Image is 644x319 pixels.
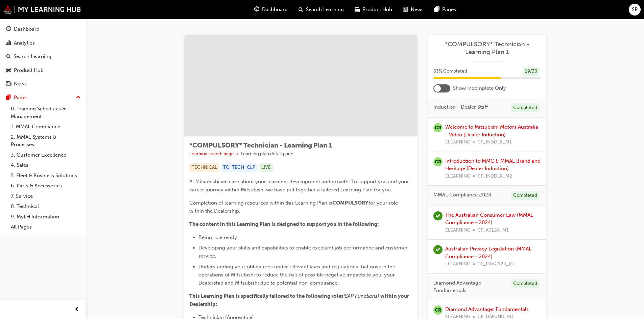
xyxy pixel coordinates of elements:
[189,163,219,172] div: TECHNICAL
[403,5,408,14] span: news-icon
[398,3,429,17] a: news-iconNews
[442,6,456,14] span: Pages
[445,246,531,260] a: Australian Privacy Legislation (MMAL Compliance - 2024)
[14,94,28,102] div: Pages
[14,67,44,74] div: Product Hub
[433,41,541,56] a: *COMPULSORY* Technician - Learning Plan 1
[241,150,293,158] li: Learning plan detail page
[259,163,273,172] div: LIVE
[14,39,35,47] div: Analytics
[14,25,40,33] div: Dashboard
[445,306,529,312] a: Diamond Advantage: Fundamentals
[8,132,84,150] a: 2. MMAL Systems & Processes
[433,305,443,315] span: null-icon
[429,3,461,17] a: pages-iconPages
[3,5,81,14] img: mmal
[189,293,343,299] span: This Learning Plan is specifically tailored to the following roles
[411,6,424,14] span: News
[74,305,79,314] span: prev-icon
[355,5,360,14] span: car-icon
[433,68,467,75] span: 63 % Completed
[6,68,11,74] span: car-icon
[198,234,238,240] span: Being role ready.
[8,212,84,222] a: 9. MyLH Information
[8,181,84,191] a: 6. Parts & Accessories
[332,200,368,206] span: COMPULSORY
[189,151,234,157] a: Learning search page
[433,123,443,132] span: null-icon
[349,3,398,17] a: car-iconProduct Hub
[6,40,11,46] span: chart-icon
[8,191,84,202] a: 7. Service
[445,212,533,226] a: The Australian Consumer Law (MMAL Compliance - 2024)
[293,3,349,17] a: search-iconSearch Learning
[14,53,51,60] div: Search Learning
[8,160,84,170] a: 4. Sales
[262,6,288,14] span: Dashboard
[362,6,392,14] span: Product Hub
[249,3,293,17] a: guage-iconDashboard
[189,293,410,307] span: within your Dealership:
[511,191,540,200] div: Completed
[14,80,27,88] div: News
[477,227,509,234] span: CF_ACL24_M1
[445,124,538,138] a: Welcome to Mitsubishi Motors Australia - Video (Dealer Induction)
[445,227,470,234] span: ELEARNING
[8,150,84,160] a: 3. Customer Excellence
[343,293,379,299] span: (SAP Functions)
[189,200,399,214] span: for your role within the Dealership.
[189,141,332,149] span: *COMPULSORY* Technician - Learning Plan 1
[433,191,491,199] span: MMAL Compliance 2024
[445,172,470,180] span: ELEARNING
[3,91,84,104] button: Pages
[477,260,515,268] span: CF_PRVCY24_M1
[632,6,638,14] span: SP
[433,245,443,254] span: learningRecordVerb_PASS-icon
[198,264,397,286] span: Understanding your obligations under relevant laws and regulations that govern the operations of ...
[511,103,540,112] div: Completed
[3,23,84,35] a: Dashboard
[8,201,84,212] a: 8. Technical
[511,279,540,288] div: Completed
[523,67,540,76] div: 19 / 30
[6,81,11,87] span: news-icon
[6,95,11,101] span: pages-icon
[189,200,332,206] span: Completion of learning resources within this Learning Plan is
[3,78,84,90] a: News
[629,4,641,16] button: SP
[433,279,505,294] span: Diamond Advantage - Fundamentals
[76,93,81,102] span: up-icon
[8,222,84,232] a: All Pages
[254,5,259,14] span: guage-icon
[3,64,84,77] a: Product Hub
[198,245,409,259] span: Developing your skills and capabilities to enable excellent job performance and customer service.
[189,179,410,193] span: At Mitsubishi we care about your learning, development and growth. To support you and your career...
[3,50,84,63] a: Search Learning
[3,22,84,91] button: DashboardAnalyticsSearch LearningProduct HubNews
[445,158,541,172] a: Introduction to MMC & MMAL Brand and Heritage (Dealer Induction)
[8,104,84,122] a: 0. Training Schedules & Management
[8,122,84,132] a: 1. MMAL Compliance
[3,37,84,49] a: Analytics
[453,84,506,92] span: Show Incomplete Only
[477,138,512,146] span: CF_INDDLR_M1
[6,54,11,60] span: search-icon
[221,163,258,172] div: TC_TECH_CLP
[433,103,488,111] span: Induction - Dealer Staff
[8,170,84,181] a: 5. Fleet & Business Solutions
[6,26,11,32] span: guage-icon
[299,5,303,14] span: search-icon
[477,172,512,180] span: CF_INDDLR_M2
[306,6,344,14] span: Search Learning
[445,138,470,146] span: ELEARNING
[189,221,379,227] span: The content in this Learning Plan is designed to support you in the following:
[434,5,439,14] span: pages-icon
[445,260,470,268] span: ELEARNING
[433,211,443,220] span: learningRecordVerb_PASS-icon
[433,157,443,166] span: null-icon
